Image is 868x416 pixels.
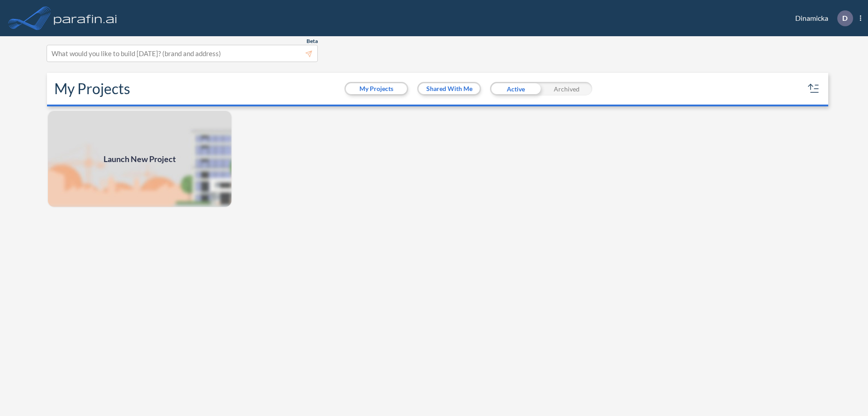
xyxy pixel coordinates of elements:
[47,110,232,208] a: Launch New Project
[54,80,130,97] h2: My Projects
[842,14,848,22] p: D
[307,38,318,45] span: Beta
[541,82,592,96] div: Archived
[52,9,119,27] img: logo
[807,81,821,96] button: sort
[47,110,232,208] img: add
[346,83,407,94] button: My Projects
[104,153,176,165] span: Launch New Project
[782,10,861,26] div: Dinamicka
[490,82,541,96] div: Active
[419,83,480,94] button: Shared With Me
